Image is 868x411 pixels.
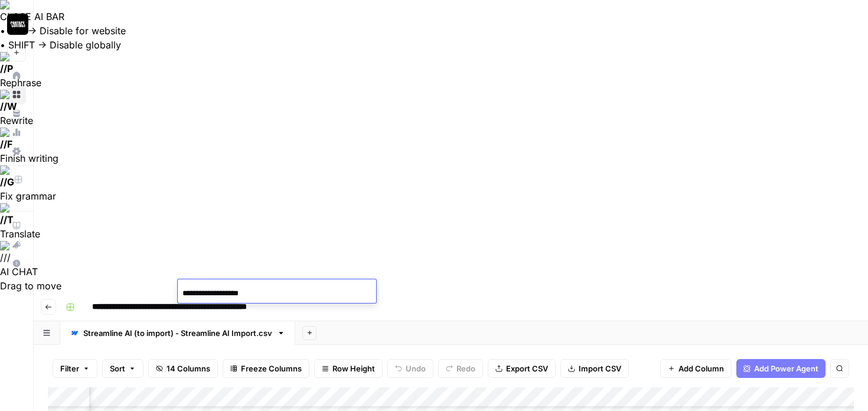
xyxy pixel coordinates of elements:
[53,359,97,378] button: Filter
[102,359,143,378] button: Sort
[678,363,724,374] span: Add Column
[754,363,818,374] span: Add Power Agent
[438,359,483,378] button: Redo
[488,359,556,378] button: Export CSV
[83,327,272,339] div: Streamline AI (to import) - Streamline AI Import.csv
[456,363,475,374] span: Redo
[241,363,302,374] span: Freeze Columns
[736,359,825,378] button: Add Power Agent
[167,363,210,374] span: 14 Columns
[579,363,621,374] span: Import CSV
[110,363,125,374] span: Sort
[60,363,79,374] span: Filter
[332,363,375,374] span: Row Height
[406,363,426,374] span: Undo
[223,359,309,378] button: Freeze Columns
[314,359,383,378] button: Row Height
[506,363,548,374] span: Export CSV
[60,321,295,345] a: Streamline AI (to import) - Streamline AI Import.csv
[148,359,218,378] button: 14 Columns
[560,359,629,378] button: Import CSV
[660,359,732,378] button: Add Column
[387,359,433,378] button: Undo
